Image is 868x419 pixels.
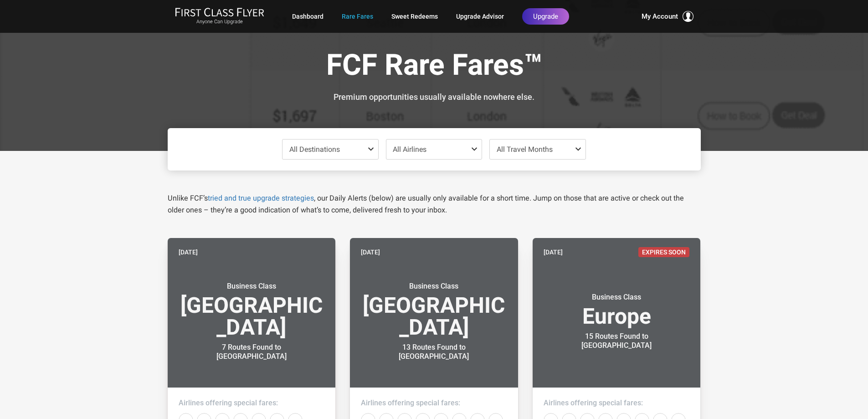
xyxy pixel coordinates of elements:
[289,145,340,154] span: All Destinations
[175,93,694,102] h3: Premium opportunities usually available nowhere else.
[179,282,325,338] h3: [GEOGRAPHIC_DATA]
[522,8,569,25] a: Upgrade
[544,293,690,327] h3: Europe
[361,398,507,408] h4: Airlines offering special fares:
[391,8,438,25] a: Sweet Redeems
[292,8,324,25] a: Dashboard
[175,19,264,25] small: Anyone Can Upgrade
[179,247,198,257] time: [DATE]
[560,332,673,350] div: 15 Routes Found to [GEOGRAPHIC_DATA]
[175,7,264,17] img: First Class Flyer
[175,49,694,84] h1: FCF Rare Fares™
[195,282,308,291] small: Business Class
[179,398,325,408] h4: Airlines offering special fares:
[195,343,308,361] div: 7 Routes Found to [GEOGRAPHIC_DATA]
[175,7,264,26] a: First Class FlyerAnyone Can Upgrade
[544,398,690,408] h4: Airlines offering special fares:
[208,194,314,202] a: tried and true upgrade strategies
[361,247,380,257] time: [DATE]
[560,293,673,302] small: Business Class
[544,247,563,257] time: [DATE]
[377,282,491,291] small: Business Class
[638,247,689,257] span: Expires Soon
[342,8,373,25] a: Rare Fares
[393,145,426,154] span: All Airlines
[168,192,701,216] p: Unlike FCF’s , our Daily Alerts (below) are usually only available for a short time. Jump on thos...
[456,8,504,25] a: Upgrade Advisor
[642,11,678,22] span: My Account
[377,343,491,361] div: 13 Routes Found to [GEOGRAPHIC_DATA]
[361,282,507,338] h3: [GEOGRAPHIC_DATA]
[642,11,693,22] button: My Account
[497,145,553,154] span: All Travel Months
